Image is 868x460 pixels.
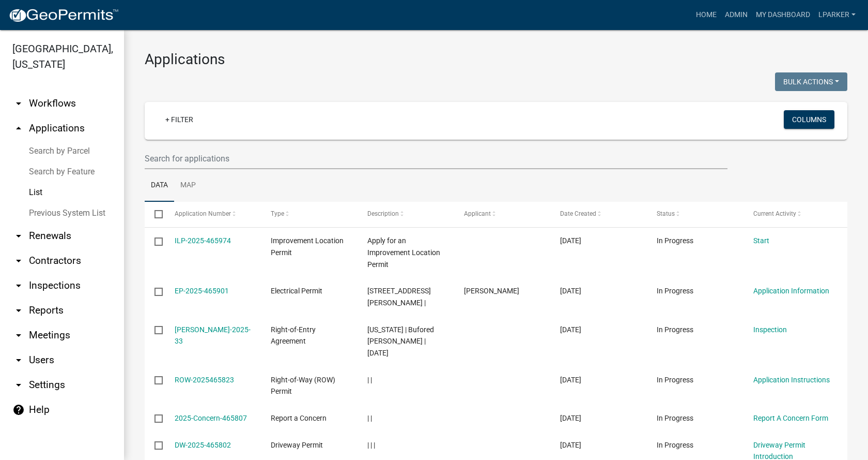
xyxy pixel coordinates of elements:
a: lparker [814,5,860,25]
span: Improvement Location Permit [271,236,344,257]
datatable-header-cell: Applicant [454,202,550,227]
span: 08/19/2025 [560,325,581,334]
span: Right-of-Way (ROW) Permit [271,376,335,396]
span: In Progress [657,441,693,449]
a: Inspection [753,325,787,334]
input: Search for applications [145,148,727,169]
i: arrow_drop_up [12,122,25,135]
datatable-header-cell: Current Activity [743,202,840,227]
datatable-header-cell: Type [261,202,358,227]
span: Status [657,210,675,217]
span: Application Number [175,210,231,217]
span: Type [271,210,284,217]
a: Report A Concern Form [753,414,828,422]
a: Home [692,5,721,25]
a: My Dashboard [752,5,814,25]
datatable-header-cell: Date Created [550,202,647,227]
i: help [12,404,25,416]
i: arrow_drop_down [12,354,25,366]
a: Start [753,236,769,245]
span: | | | [367,441,375,449]
a: + Filter [157,110,202,129]
datatable-header-cell: Description [358,202,454,227]
button: Columns [784,110,834,129]
a: ILP-2025-465974 [175,236,231,245]
span: Apply for an Improvement Location Permit [367,236,440,269]
span: 08/19/2025 [560,236,581,245]
datatable-header-cell: Application Number [164,202,261,227]
span: 08/19/2025 [560,441,581,449]
a: EP-2025-465901 [175,287,229,295]
h3: Applications [145,51,847,68]
span: Electrical Permit [271,287,322,295]
span: Joshua Jennings [464,287,519,295]
a: Application Instructions [753,376,830,384]
i: arrow_drop_down [12,255,25,267]
i: arrow_drop_down [12,329,25,342]
span: 08/19/2025 [560,376,581,384]
span: In Progress [657,376,693,384]
span: Report a Concern [271,414,327,422]
a: Data [145,169,174,202]
i: arrow_drop_down [12,304,25,317]
span: 08/19/2025 [560,287,581,295]
i: arrow_drop_down [12,379,25,391]
button: Bulk Actions [775,72,847,91]
a: Application Information [753,287,829,295]
a: Map [174,169,202,202]
span: 1037 E WOODALL CT | [367,287,431,307]
span: | | [367,414,372,422]
i: arrow_drop_down [12,97,25,110]
span: Applicant [464,210,491,217]
span: In Progress [657,325,693,334]
span: Description [367,210,399,217]
span: Right-of-Entry Agreement [271,325,316,346]
span: In Progress [657,287,693,295]
i: arrow_drop_down [12,230,25,242]
span: 08/19/2025 [560,414,581,422]
span: In Progress [657,236,693,245]
span: Current Activity [753,210,796,217]
i: arrow_drop_down [12,279,25,292]
span: Indiana | Bufored Meade | 8/5/25 [367,325,434,358]
span: | | [367,376,372,384]
a: 2025-Concern-465807 [175,414,247,422]
span: Date Created [560,210,596,217]
span: Driveway Permit [271,441,323,449]
datatable-header-cell: Select [145,202,164,227]
a: DW-2025-465802 [175,441,231,449]
a: ROW-2025465823 [175,376,234,384]
a: Admin [721,5,752,25]
span: In Progress [657,414,693,422]
a: [PERSON_NAME]-2025-33 [175,325,251,346]
datatable-header-cell: Status [647,202,743,227]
